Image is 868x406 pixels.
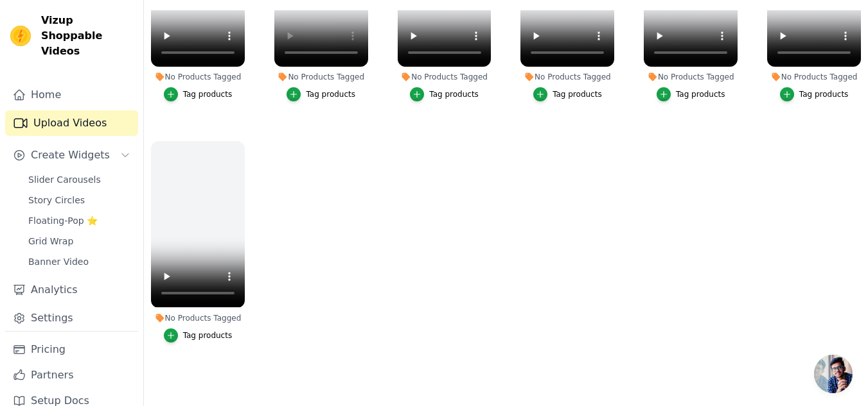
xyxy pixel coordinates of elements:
[657,87,725,101] button: Tag products
[780,87,849,101] button: Tag products
[429,89,479,99] div: Tag products
[533,87,602,101] button: Tag products
[21,232,138,250] a: Grid Wrap
[183,330,233,341] div: Tag products
[398,72,492,82] div: No Products Tagged
[274,72,368,82] div: No Products Tagged
[21,253,138,271] a: Banner Video
[31,148,110,163] span: Create Widgets
[676,89,725,99] div: Tag products
[767,72,861,82] div: No Products Tagged
[5,337,138,362] a: Pricing
[5,142,138,168] button: Create Widgets
[5,277,138,303] a: Analytics
[151,72,245,82] div: No Products Tagged
[28,194,85,207] span: Story Circles
[21,171,138,189] a: Slider Carousels
[5,110,138,136] a: Upload Videos
[410,87,479,101] button: Tag products
[164,87,233,101] button: Tag products
[28,235,73,248] span: Grid Wrap
[553,89,602,99] div: Tag products
[21,191,138,209] a: Story Circles
[520,72,614,82] div: No Products Tagged
[10,26,31,46] img: Vizup
[41,13,133,59] span: Vizup Shoppable Videos
[28,255,89,268] span: Banner Video
[644,72,738,82] div: No Products Tagged
[21,212,138,230] a: Floating-Pop ⭐
[5,305,138,331] a: Settings
[5,362,138,388] a: Partners
[164,328,233,343] button: Tag products
[306,89,355,99] div: Tag products
[151,313,245,323] div: No Products Tagged
[287,87,355,101] button: Tag products
[183,89,233,99] div: Tag products
[5,82,138,108] a: Home
[799,89,849,99] div: Tag products
[28,214,98,227] span: Floating-Pop ⭐
[28,173,101,186] span: Slider Carousels
[814,355,853,393] a: Open chat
